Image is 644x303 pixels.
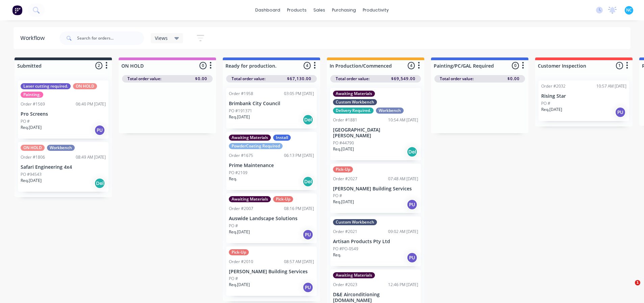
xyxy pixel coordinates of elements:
p: PO #191371 [229,108,252,114]
span: 1 [635,280,640,285]
div: products [284,5,310,15]
p: [PERSON_NAME] Building Services [333,186,418,192]
div: Order #2032 [541,83,566,89]
div: Order #203210:57 AM [DATE]Rising StarPO #Req.[DATE]PU [539,80,629,121]
p: Safari Engineering 4x4 [21,164,106,170]
div: Custom Workbench [333,99,377,105]
div: Pick-UpOrder #201008:57 AM [DATE][PERSON_NAME] Building ServicesPO #Req.[DATE]PU [226,247,317,296]
p: Req. [DATE] [21,178,42,184]
p: Req. [DATE] [333,146,354,152]
div: Del [303,176,313,187]
span: $0.00 [507,76,520,82]
div: Awaiting Materials [333,91,375,97]
div: Pick-Up [333,166,353,172]
p: Req. [DATE] [541,107,562,113]
p: PO #44790 [333,140,354,146]
p: PO # [21,118,30,124]
div: PowderCoating Required [229,143,283,149]
p: PO # [541,100,550,107]
div: ON HOLDWorkbenchOrder #180608:49 AM [DATE]Safari Engineering 4x4PO #94543Req.[DATE]Del [18,142,109,192]
div: Laser cutting required.ON HOLDPainting.Order #156906:40 PM [DATE]Pro ScreensPO #Req.[DATE]PU [18,80,109,139]
div: PU [407,199,418,210]
p: Req. [DATE] [333,199,354,205]
span: $67,130.00 [287,76,311,82]
div: Order #1569 [21,101,45,107]
input: Search for orders... [77,31,144,45]
p: Auswide Landscape Solutions [229,216,314,222]
p: Req. [DATE] [229,114,250,120]
div: Awaiting Materials [229,196,271,202]
div: 08:49 AM [DATE] [76,154,106,160]
div: 12:46 PM [DATE] [388,282,418,288]
div: Order #195803:05 PM [DATE]Brimbank City CouncilPO #191371Req.[DATE]Del [226,88,317,129]
div: Order #1806 [21,154,45,160]
div: Del [407,146,418,157]
div: PU [94,125,105,136]
div: Order #2007 [229,206,253,212]
div: 06:13 PM [DATE] [284,153,314,159]
div: Del [94,178,105,189]
div: Custom WorkbenchOrder #202109:02 AM [DATE]Artisan Products Pty LtdPO #PO-0549Req.PU [330,216,421,266]
p: PO # [229,276,238,282]
div: 08:16 PM [DATE] [284,206,314,212]
div: Workbench [376,108,404,114]
div: Order #1958 [229,91,253,97]
div: Order #1675 [229,153,253,159]
p: PO # [229,223,238,229]
div: purchasing [329,5,359,15]
p: Req. [DATE] [21,124,42,131]
div: Awaiting MaterialsInstallPowderCoating RequiredOrder #167506:13 PM [DATE]Prime MaintenancePO #210... [226,132,317,190]
div: Custom Workbench [333,219,377,225]
div: 03:05 PM [DATE] [284,91,314,97]
div: Laser cutting required. [21,83,71,89]
iframe: Intercom live chat [621,280,637,296]
span: Views [155,34,168,42]
p: [PERSON_NAME] Building Services [229,269,314,275]
p: Prime Maintenance [229,163,314,168]
div: Del [303,114,313,125]
div: 06:40 PM [DATE] [76,101,106,107]
div: 09:02 AM [DATE] [388,229,418,235]
span: $69,549.00 [391,76,415,82]
div: Install [273,135,291,141]
span: Total order value: [232,76,265,82]
div: PU [303,229,313,240]
div: Awaiting MaterialsPick-UpOrder #200708:16 PM [DATE]Auswide Landscape SolutionsPO #Req.[DATE]PU [226,193,317,243]
div: Workflow [20,34,48,42]
div: Order #2021 [333,229,357,235]
div: sales [310,5,329,15]
div: ON HOLD [21,145,45,151]
div: Awaiting MaterialsCustom WorkbenchDelivery Required.WorkbenchOrder #188110:54 AM [DATE][GEOGRAPHI... [330,88,421,160]
p: Req. [DATE] [229,282,250,288]
span: Total order value: [440,76,474,82]
div: Order #2010 [229,259,253,265]
div: Awaiting Materials [229,135,271,141]
p: PO # [333,193,342,199]
div: ON HOLD [73,83,97,89]
a: dashboard [252,5,284,15]
div: Delivery Required. [333,108,374,114]
span: Total order value: [336,76,369,82]
p: Brimbank City Council [229,101,314,107]
div: productivity [359,5,392,15]
span: $0.00 [195,76,207,82]
p: PO #PO-0549 [333,246,358,252]
div: 07:48 AM [DATE] [388,176,418,182]
div: PU [615,107,626,118]
span: Total order value: [127,76,161,82]
div: Pick-UpOrder #202707:48 AM [DATE][PERSON_NAME] Building ServicesPO #Req.[DATE]PU [330,164,421,213]
p: Pro Screens [21,111,106,117]
p: Rising Star [541,93,626,99]
div: 10:54 AM [DATE] [388,117,418,123]
p: Req. [229,176,237,182]
p: [GEOGRAPHIC_DATA][PERSON_NAME] [333,127,418,139]
span: NC [626,7,632,13]
div: Order #1881 [333,117,357,123]
p: Req. [333,252,341,258]
div: 08:57 AM [DATE] [284,259,314,265]
div: Workbench [47,145,75,151]
p: PO #2109 [229,170,247,176]
div: Pick-Up [229,249,249,255]
p: Artisan Products Pty Ltd [333,239,418,244]
p: PO #94543 [21,171,42,178]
